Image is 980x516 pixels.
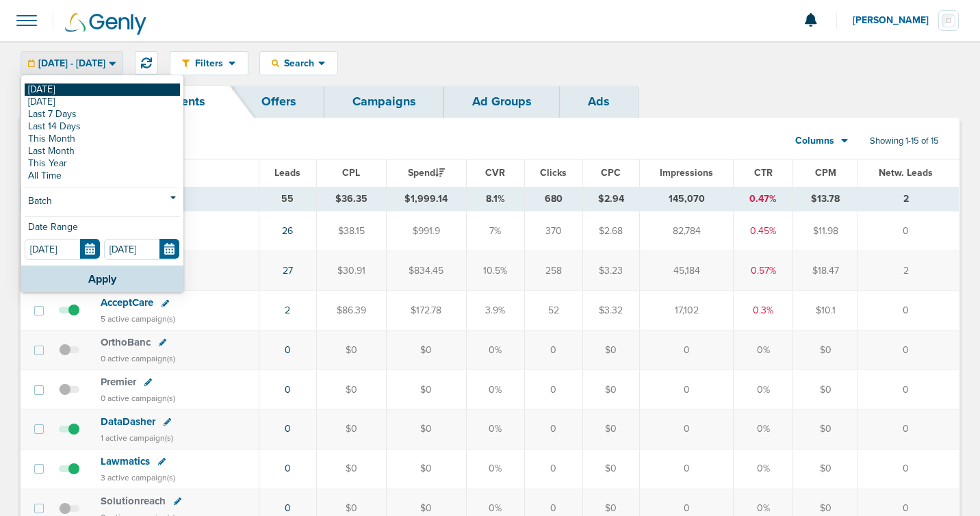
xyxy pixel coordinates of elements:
[259,187,317,211] td: 55
[25,83,180,96] a: [DATE]
[793,449,857,489] td: $0
[879,167,933,179] span: Netw. Leads
[101,296,153,309] span: AcceptCare
[466,370,524,409] td: 0%
[582,187,640,211] td: $2.94
[324,86,444,118] a: Campaigns
[524,409,582,449] td: 0
[25,96,180,108] a: [DATE]
[582,331,640,370] td: $0
[524,187,582,211] td: 680
[466,331,524,370] td: 0%
[408,167,445,179] span: Spend
[560,86,638,118] a: Ads
[733,370,793,409] td: 0%
[601,167,621,179] span: CPC
[65,13,146,35] img: Genly
[582,449,640,489] td: $0
[386,370,466,409] td: $0
[233,86,324,118] a: Offers
[38,59,105,68] span: [DATE] - [DATE]
[25,194,180,211] a: Batch
[279,57,318,69] span: Search
[793,251,857,291] td: $18.47
[285,384,291,396] a: 0
[285,344,291,356] a: 0
[316,187,386,211] td: $36.35
[285,423,291,435] a: 0
[857,291,959,331] td: 0
[524,449,582,489] td: 0
[466,211,524,251] td: 7%
[582,211,640,251] td: $2.68
[857,331,959,370] td: 0
[733,449,793,489] td: 0%
[21,86,138,118] a: Dashboard
[316,449,386,489] td: $0
[386,449,466,489] td: $0
[25,133,180,145] a: This Month
[640,291,734,331] td: 17,102
[21,266,183,292] button: Apply
[101,394,175,403] small: 0 active campaign(s)
[857,449,959,489] td: 0
[101,473,175,482] small: 3 active campaign(s)
[466,409,524,449] td: 0%
[274,167,300,179] span: Leads
[190,57,229,69] span: Filters
[795,134,834,148] span: Columns
[640,449,734,489] td: 0
[582,370,640,409] td: $0
[733,291,793,331] td: 0.3%
[733,331,793,370] td: 0%
[101,336,151,348] span: OrthoBanc
[466,449,524,489] td: 0%
[524,291,582,331] td: 52
[316,211,386,251] td: $38.15
[386,251,466,291] td: $834.45
[444,86,560,118] a: Ad Groups
[733,409,793,449] td: 0%
[386,331,466,370] td: $0
[101,433,173,443] small: 1 active campaign(s)
[25,170,180,182] a: All Time
[316,370,386,409] td: $0
[285,463,291,474] a: 0
[870,136,939,147] span: Showing 1-15 of 15
[386,409,466,449] td: $0
[101,354,175,363] small: 0 active campaign(s)
[582,291,640,331] td: $3.32
[524,251,582,291] td: 258
[857,251,959,291] td: 2
[793,291,857,331] td: $10.1
[857,187,959,211] td: 2
[857,211,959,251] td: 0
[386,187,466,211] td: $1,999.14
[524,370,582,409] td: 0
[316,331,386,370] td: $0
[793,211,857,251] td: $11.98
[285,305,290,316] a: 2
[101,495,166,507] span: Solutionreach
[466,251,524,291] td: 10.5%
[754,167,773,179] span: CTR
[793,409,857,449] td: $0
[342,167,360,179] span: CPL
[386,211,466,251] td: $991.9
[138,86,233,118] a: Clients
[640,251,734,291] td: 45,184
[101,415,155,428] span: DataDasher
[25,157,180,170] a: This Year
[101,314,175,324] small: 5 active campaign(s)
[660,167,713,179] span: Impressions
[101,376,136,388] span: Premier
[25,145,180,157] a: Last Month
[733,187,793,211] td: 0.47%
[386,291,466,331] td: $172.78
[640,331,734,370] td: 0
[101,455,150,467] span: Lawmatics
[25,120,180,133] a: Last 14 Days
[540,167,567,179] span: Clicks
[793,370,857,409] td: $0
[485,167,505,179] span: CVR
